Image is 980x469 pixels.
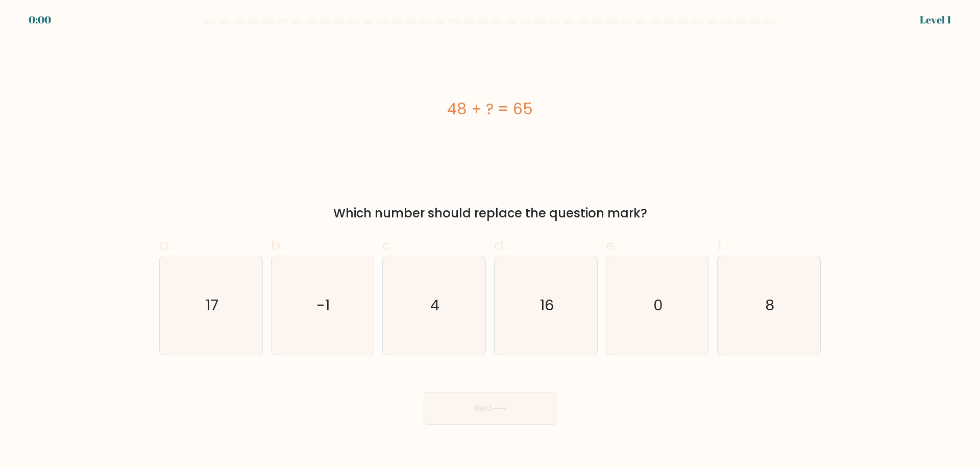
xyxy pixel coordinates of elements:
div: Which number should replace the question mark? [165,204,815,223]
div: Level 1 [920,12,951,28]
div: 48 + ? = 65 [159,97,821,120]
span: b. [271,235,283,255]
span: c. [382,235,394,255]
span: a. [159,235,171,255]
span: f. [717,235,724,255]
text: 16 [540,295,554,315]
button: Next [424,392,556,425]
span: e. [606,235,617,255]
text: 0 [653,295,663,315]
span: d. [494,235,506,255]
text: 4 [431,295,440,315]
text: 17 [206,295,218,315]
text: 8 [766,295,775,315]
text: -1 [317,295,330,315]
div: 0:00 [29,12,51,28]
